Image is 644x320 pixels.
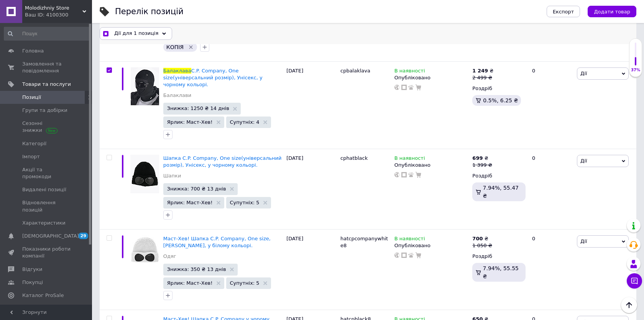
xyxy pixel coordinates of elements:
[629,67,642,73] div: 37%
[394,162,469,169] div: Опубліковано
[580,71,587,76] span: Дії
[230,200,260,205] span: Супутніх: 5
[340,155,368,161] span: cphatblack
[22,153,40,160] span: Імпорт
[22,107,67,114] span: Групи та добірки
[483,265,519,279] span: 7.94%, 55.55 ₴
[130,235,159,264] img: Маст-Хев! Шапка C.P. Company, One size , унисекс, в белом цвете.
[527,229,575,310] div: 0
[167,200,213,205] span: Ярлик: Маст-Хев!
[22,186,66,193] span: Видалені позиції
[472,74,493,81] div: 2 499 ₴
[79,233,88,239] span: 29
[22,246,71,259] span: Показники роботи компанії
[553,9,574,15] span: Експорт
[166,44,184,50] span: КОПІЯ
[115,8,184,16] div: Перелік позицій
[167,106,229,111] span: Знижка: 1250 ₴ 14 днів
[25,11,92,18] div: Ваш ID: 4100300
[163,155,282,168] a: Шапка C.P. Сompany, One size(універсальний розмір), Унісекс, у чорному кольорі.
[163,92,191,99] a: Балаклави
[131,67,159,105] img: Балаклава C.P. Company, One size(универсальный размер), Унисекс, в черном цвете.
[527,149,575,229] div: 0
[22,266,42,273] span: Відгуки
[22,220,66,226] span: Характеристики
[588,6,636,17] button: Додати товар
[340,236,388,248] span: hatcpcompanywhite8
[394,242,469,249] div: Опубліковано
[22,120,71,134] span: Сезонні знижки
[188,44,194,50] svg: Видалити мітку
[22,292,64,299] span: Каталог ProSale
[472,235,492,242] div: ₴
[394,68,425,76] span: В наявності
[22,279,43,286] span: Покупці
[472,253,526,260] div: Роздріб
[284,149,338,229] div: [DATE]
[284,61,338,149] div: [DATE]
[22,94,41,101] span: Позиції
[163,253,176,260] a: Одяг
[472,67,493,74] div: ₴
[580,158,587,164] span: Дії
[167,267,226,272] span: Знижка: 350 ₴ 13 днів
[472,172,526,179] div: Роздріб
[547,6,580,17] button: Експорт
[167,120,213,125] span: Ярлик: Маст-Хев!
[25,5,82,11] span: Molodizhniy Store
[472,155,492,162] div: ₴
[163,68,263,87] a: БалаклаваC.P. Сompany, One size(універсальний розмір), Унісекс, у чорному кольорі.
[580,238,587,244] span: Дії
[394,236,425,244] span: В наявності
[130,155,159,193] img: Шапка C.P. Сompany, One size(универсальный размер), Унисекс, в черном цвете.
[472,242,492,249] div: 1 050 ₴
[4,27,90,41] input: Пошук
[22,81,71,88] span: Товари та послуги
[472,68,488,74] b: 1 249
[394,155,425,163] span: В наявності
[22,61,71,74] span: Замовлення та повідомлення
[163,68,191,74] span: Балаклава
[230,281,260,286] span: Супутніх: 5
[621,297,637,313] button: Наверх
[483,97,518,103] span: 0.5%, 6.25 ₴
[163,236,271,248] a: Маст-Хев! Шапка C.P. Сompany, One size, [PERSON_NAME], у білому кольорі.
[340,68,370,74] span: cpbalaklava
[114,30,158,37] span: Дії для 1 позиція
[594,9,630,15] span: Додати товар
[22,199,71,213] span: Відновлення позицій
[472,155,483,161] b: 699
[22,166,71,180] span: Акції та промокоди
[483,185,519,199] span: 7.94%, 55.47 ₴
[163,68,263,87] span: C.P. Сompany, One size(універсальний розмір), Унісекс, у чорному кольорі.
[394,74,469,81] div: Опубліковано
[472,162,492,169] div: 1 399 ₴
[167,186,226,191] span: Знижка: 700 ₴ 13 днів
[472,236,483,241] b: 700
[230,120,260,125] span: Супутніх: 4
[527,61,575,149] div: 0
[167,281,213,286] span: Ярлик: Маст-Хев!
[163,172,181,179] a: Шапки
[22,140,46,147] span: Категорії
[472,85,526,92] div: Роздріб
[22,233,79,240] span: [DEMOGRAPHIC_DATA]
[284,229,338,310] div: [DATE]
[22,48,44,54] span: Головна
[627,273,642,289] button: Чат з покупцем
